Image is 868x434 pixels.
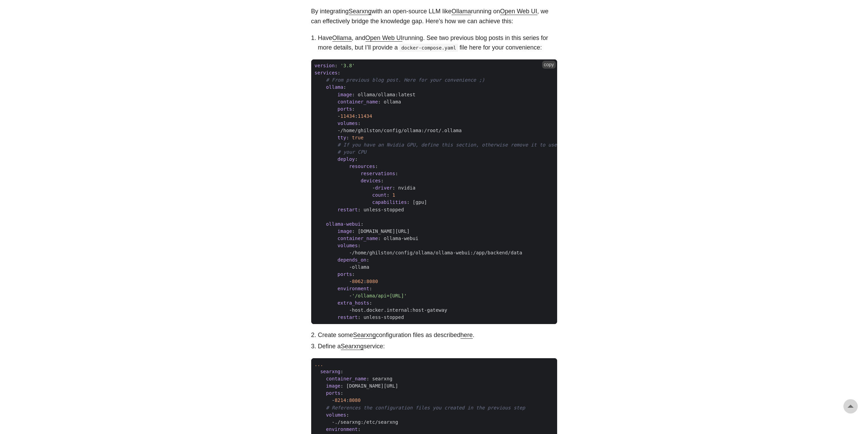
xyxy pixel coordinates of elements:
span: 8080 [367,279,378,284]
span: : [352,106,355,112]
li: Create some configuration files as described . [318,330,557,340]
span: - [311,292,410,299]
a: Searxng [341,343,364,350]
span: ports [337,106,352,112]
span: : [358,207,360,212]
span: tty [337,135,346,140]
span: : [352,271,355,277]
span: # References the configuration files you created in the previous step [326,405,525,410]
span: : [375,164,378,169]
span: services [315,70,338,75]
span: resources [349,164,375,169]
span: # your CPU [337,149,366,155]
a: go to top [843,399,858,414]
span: image [337,92,352,97]
span: '/ollama/api=[URL]' [352,293,407,298]
span: : [361,221,363,227]
span: image [326,383,340,389]
span: : [346,412,349,418]
span: gpu] [415,199,427,205]
span: [DOMAIN_NAME][URL] [358,228,410,234]
span: restart [337,207,358,212]
a: here [460,332,473,338]
span: version [315,63,335,68]
span: [DOMAIN_NAME][URL] [346,383,398,389]
span: # If you have an Nvidia GPU, define this section, otherwise remove it to use [337,142,557,148]
span: : [395,171,398,176]
span: true [352,135,363,140]
span: nvidia [398,185,416,191]
span: volumes [326,412,346,418]
span: : [369,286,372,291]
span: environment [326,426,358,432]
span: : [358,121,360,126]
span: image [337,228,352,234]
span: : [367,376,369,381]
a: Searxng [353,332,376,338]
span: : [367,257,369,263]
span: count [372,192,386,198]
span: 11434 [358,113,372,119]
span: : [363,279,366,284]
a: Ollama [332,34,352,41]
span: volumes [337,121,358,126]
span: depends_on [337,257,366,263]
button: copy [542,61,556,68]
span: : [369,300,372,306]
span: ollama [384,99,401,104]
span: searxng [320,369,340,374]
span: : [355,156,358,162]
span: 1 [392,192,395,198]
span: ollama [326,84,343,90]
span: : [341,390,343,396]
span: : [392,185,395,191]
span: container_name [326,376,366,381]
span: - [311,264,373,271]
span: - [311,307,451,314]
p: By integrating with an open-source LLM like running on , we can effectively bridge the knowledge ... [311,6,557,26]
span: : [387,192,389,198]
span: '3.8' [341,63,355,68]
span: ollama-webui [384,236,418,241]
span: : [346,135,349,140]
span: : [341,383,343,389]
span: : [407,199,410,205]
span: : [358,314,360,320]
span: ollama/ollama:latest [358,92,415,97]
span: : [352,92,355,97]
span: : [358,243,360,248]
span: ... [315,362,323,367]
span: # From previous blog post. Here for your convenience ;) [326,77,485,83]
span: deploy [337,156,355,162]
span: ./searxng:/etc/searxng [335,419,398,425]
span: 8214 [335,397,346,403]
span: - [311,249,526,256]
span: [ [413,199,415,205]
span: : [378,99,381,104]
a: Open Web UI [366,34,403,41]
span: ollama-webui [326,221,360,227]
span: driver [375,185,392,191]
code: docker-compose.yaml [399,44,458,52]
span: /home/ghilston/config/ollama/ollama-webui:/app/backend/data [352,250,522,255]
span: : [346,397,349,403]
span: - [311,397,364,404]
span: unless-stopped [363,207,404,212]
span: : [337,70,340,75]
span: - [311,419,402,426]
span: ports [337,271,352,277]
span: - [311,184,419,192]
a: Ollama [452,8,471,15]
span: ports [326,390,340,396]
span: capabilities [372,199,407,205]
span: restart [337,314,358,320]
span: 11434 [341,113,355,119]
li: Have , and running. See two previous blog posts in this series for more details, but I’ll provide... [318,33,557,53]
span: : [355,113,358,119]
span: ollama [352,264,369,270]
span: : [343,84,346,90]
span: : [381,178,384,183]
a: Open Web UI [500,8,537,15]
span: /home/ghilston/config/ollama:/root/.ollama [341,128,462,133]
span: host.docker.internal:host-gateway [352,307,447,313]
